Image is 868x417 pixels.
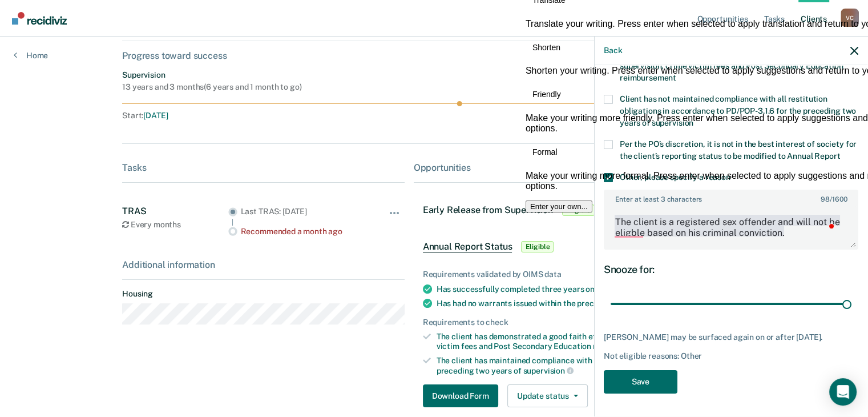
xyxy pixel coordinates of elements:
[423,270,737,279] div: Requirements validated by OIMS data
[423,384,503,407] a: Navigate to form link
[423,384,498,407] button: Download Form
[437,356,737,375] div: The client has maintained compliance with all restitution obligations for the preceding two years of
[423,318,737,327] div: Requirements to check
[437,298,737,308] div: Has had no warrants issued within the preceding two years of
[14,50,48,61] a: Home
[122,206,228,216] div: TRAS
[523,366,573,375] span: supervision
[122,50,746,61] div: Progress toward success
[829,378,857,406] div: Open Intercom Messenger
[423,205,553,215] span: Early Release from Supervision
[507,384,588,407] button: Update status
[143,111,168,120] span: [DATE]
[241,207,369,216] div: Last TRAS: [DATE]
[439,111,746,121] div: End :
[605,206,857,248] textarea: To enrich screen reader interactions, please activate Accessibility in Grammarly extension settings
[521,241,554,252] span: Eligible
[437,332,737,351] div: The client has demonstrated a good faith effort to comply with supervision, crime victim fees and...
[241,227,369,236] div: Recommended a month ago
[423,241,512,252] span: Annual Report Status
[122,82,301,92] div: 13 years and 3 months ( 6 years and 1 month to go )
[604,351,858,361] div: Not eligible reasons: Other
[437,284,737,294] div: Has successfully completed three years on Low
[122,220,228,230] div: Every months
[122,259,405,270] div: Additional information
[604,263,858,276] div: Snooze for:
[604,332,858,342] div: [PERSON_NAME] may be surfaced again on or after [DATE].
[122,111,434,121] div: Start :
[122,162,405,173] div: Tasks
[414,162,746,173] div: Opportunities
[122,70,301,80] div: Supervision
[12,12,67,25] img: Recidiviz
[604,370,677,394] button: Save
[122,289,405,299] dt: Housing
